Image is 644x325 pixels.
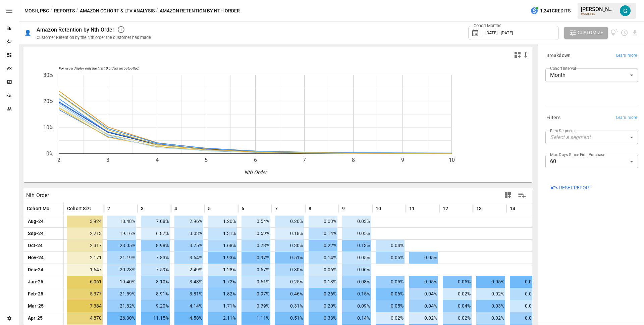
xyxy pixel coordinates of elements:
button: Sort [144,204,154,213]
svg: A chart. [23,61,527,182]
span: 11 [409,205,415,212]
button: Schedule report [621,29,628,37]
span: 0.08% [342,276,371,288]
span: 3.81% [174,288,203,300]
button: Sort [245,204,254,213]
div: MOSH, PBC [581,12,616,15]
img: Gavin Acres [620,5,631,16]
div: 60 [545,155,638,168]
span: 0.97% [241,252,270,264]
span: 1,647 [67,264,103,276]
div: / [156,7,158,15]
span: 2,213 [67,228,103,239]
span: 0.15% [342,288,371,300]
span: Learn more [616,52,637,59]
span: 21.82% [107,300,136,312]
div: Nth Order [26,192,49,198]
span: 0.06% [376,288,405,300]
span: 0.02% [476,288,505,300]
label: First Segment [550,128,575,134]
button: Gavin Acres [616,1,635,20]
span: 2.49% [174,264,203,276]
span: 0.05% [476,276,505,288]
text: 5 [205,157,208,163]
span: 10 [376,205,381,212]
text: 7 [303,157,306,163]
span: 0.67% [241,264,270,276]
button: Sort [415,204,425,213]
span: 6 [241,205,244,212]
button: Reports [54,7,75,15]
span: 14 [510,205,515,212]
button: 1,241Credits [528,5,573,17]
span: 21.19% [107,252,136,264]
text: 8 [352,157,355,163]
span: 0.02% [443,312,472,324]
span: Mar-25 [27,300,45,312]
span: 0.02% [409,312,438,324]
span: 0.51% [275,252,304,264]
button: Sort [312,204,321,213]
text: For visual display, only the first 10 orders are outputted. [59,66,139,71]
span: 0.20% [309,300,337,312]
button: Sort [51,204,60,213]
span: 12 [443,205,448,212]
button: Sort [91,204,101,213]
span: 23.05% [107,240,136,251]
text: 4 [156,157,159,163]
span: 0.59% [241,228,270,239]
span: 1.93% [208,252,237,264]
span: Reset Report [559,184,591,192]
span: 0.05% [376,300,405,312]
span: 0.18% [275,228,304,239]
span: 0.73% [241,240,270,251]
span: 0.05% [443,276,472,288]
span: 0.05% [409,252,438,264]
button: Sort [178,204,187,213]
span: 0.97% [241,288,270,300]
span: 0.14% [309,228,337,239]
span: 0.79% [241,300,270,312]
span: 2.96% [174,216,203,227]
button: Sort [449,204,458,213]
div: Amazon Retention by Nth Order [37,27,114,33]
span: 0.02% [443,288,472,300]
span: 4 [174,205,177,212]
span: 21.59% [107,288,136,300]
div: / [50,7,53,15]
span: 0.04% [443,300,472,312]
span: 0.04% [409,300,438,312]
span: 19.40% [107,276,136,288]
span: 8.98% [141,240,170,251]
span: 1.11% [241,312,270,324]
span: 2 [107,205,110,212]
span: Aug-24 [27,216,45,227]
span: 0.02% [510,312,539,324]
div: Month [545,68,638,82]
span: 26.30% [107,312,136,324]
span: 8 [309,205,311,212]
text: 0% [46,150,53,157]
span: 0.06% [309,264,337,276]
span: 0.22% [309,240,337,251]
span: 3.64% [174,252,203,264]
button: View documentation [610,27,618,39]
span: 0.14% [342,312,371,324]
button: Sort [516,204,525,213]
span: 5 [208,205,211,212]
span: 0.09% [342,300,371,312]
div: [PERSON_NAME] [581,6,616,12]
span: 0.05% [342,252,371,264]
span: Apr-25 [27,312,44,324]
button: Sort [111,204,120,213]
span: 3,924 [67,216,103,227]
span: 20.28% [107,264,136,276]
div: 👤 [24,30,31,36]
text: Nth Order [244,169,268,176]
span: 8.91% [141,288,170,300]
span: 4.14% [174,300,203,312]
span: 0.13% [342,240,371,251]
span: 0.31% [275,300,304,312]
span: 5,377 [67,288,103,300]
